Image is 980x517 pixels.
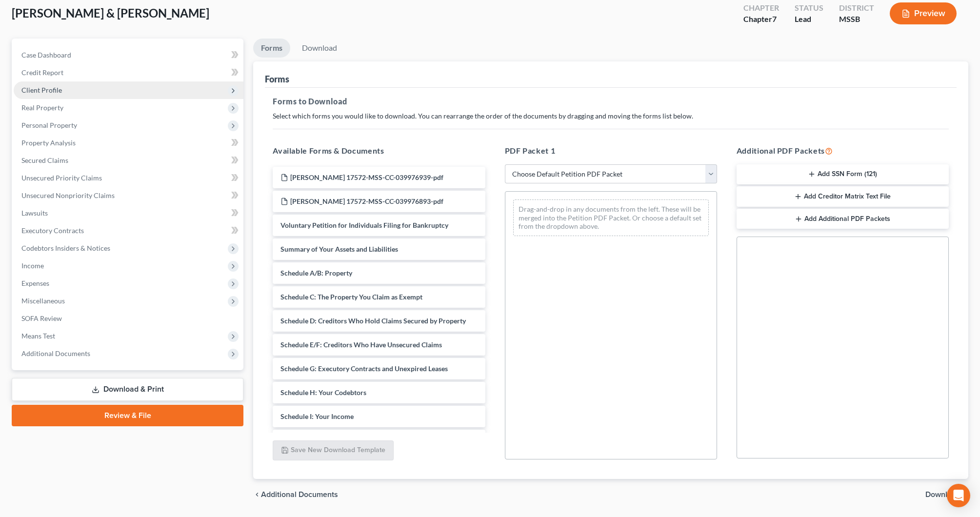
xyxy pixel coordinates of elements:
span: Secured Claims [21,156,68,164]
a: Download & Print [12,378,243,401]
span: Lawsuits [21,209,48,217]
div: Chapter [743,2,779,14]
a: chevron_left Additional Documents [253,491,338,498]
span: [PERSON_NAME] 17572-MSS-CC-039976939-pdf [290,173,443,181]
span: Client Profile [21,86,62,94]
span: Schedule C: The Property You Claim as Exempt [280,293,422,301]
span: Schedule I: Your Income [280,412,354,420]
span: Codebtors Insiders & Notices [21,244,110,252]
span: Download [925,491,960,498]
h5: Forms to Download [273,96,949,107]
div: District [839,2,874,14]
p: Select which forms you would like to download. You can rearrange the order of the documents by dr... [273,111,949,121]
span: Unsecured Priority Claims [21,174,102,182]
div: MSSB [839,14,874,25]
span: SOFA Review [21,314,62,322]
span: Schedule G: Executory Contracts and Unexpired Leases [280,364,448,373]
h5: PDF Packet 1 [505,145,717,157]
div: Chapter [743,14,779,25]
a: Forms [253,39,290,58]
a: Credit Report [14,64,243,81]
div: Status [795,2,823,14]
a: Secured Claims [14,152,243,169]
span: Credit Report [21,68,63,77]
a: Review & File [12,405,243,426]
span: Summary of Your Assets and Liabilities [280,245,398,253]
button: Download chevron_right [925,491,968,498]
span: Voluntary Petition for Individuals Filing for Bankruptcy [280,221,448,229]
span: Additional Documents [261,491,338,498]
span: Schedule A/B: Property [280,269,352,277]
span: Case Dashboard [21,51,71,59]
a: Case Dashboard [14,46,243,64]
span: Expenses [21,279,49,287]
div: Forms [265,73,289,85]
a: Unsecured Priority Claims [14,169,243,187]
span: [PERSON_NAME] 17572-MSS-CC-039976893-pdf [290,197,443,205]
span: Schedule E/F: Creditors Who Have Unsecured Claims [280,340,442,349]
a: Executory Contracts [14,222,243,239]
button: Add SSN Form (121) [737,164,949,185]
span: 7 [772,14,777,23]
span: [PERSON_NAME] & [PERSON_NAME] [12,6,209,20]
button: Preview [890,2,957,24]
button: Save New Download Template [273,440,394,461]
a: Download [294,39,345,58]
span: Executory Contracts [21,226,84,235]
span: Unsecured Nonpriority Claims [21,191,115,199]
h5: Available Forms & Documents [273,145,485,157]
div: Open Intercom Messenger [947,484,970,507]
a: Lawsuits [14,204,243,222]
a: Property Analysis [14,134,243,152]
span: Property Analysis [21,139,76,147]
div: Drag-and-drop in any documents from the left. These will be merged into the Petition PDF Packet. ... [513,199,709,236]
div: Lead [795,14,823,25]
span: Schedule D: Creditors Who Hold Claims Secured by Property [280,317,466,325]
a: Unsecured Nonpriority Claims [14,187,243,204]
i: chevron_left [253,491,261,498]
button: Add Additional PDF Packets [737,209,949,229]
span: Means Test [21,332,55,340]
button: Add Creditor Matrix Text File [737,186,949,207]
span: Personal Property [21,121,77,129]
span: Miscellaneous [21,297,65,305]
span: Schedule H: Your Codebtors [280,388,366,397]
span: Additional Documents [21,349,90,358]
h5: Additional PDF Packets [737,145,949,157]
a: SOFA Review [14,310,243,327]
span: Income [21,261,44,270]
span: Real Property [21,103,63,112]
